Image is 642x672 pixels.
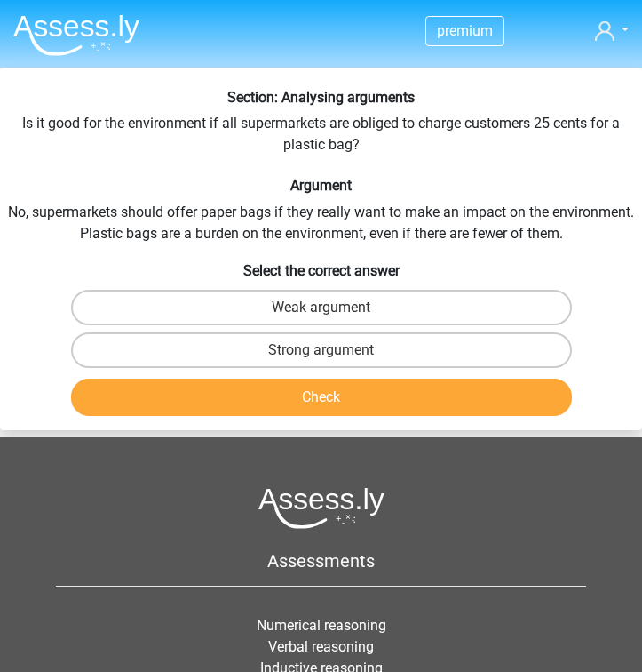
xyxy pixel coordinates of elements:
[426,19,503,43] a: premium
[13,14,139,56] img: Assessly
[437,22,493,39] span: premium
[7,89,635,106] h6: Section: Analysing arguments
[71,290,572,325] label: Weak argument
[257,617,386,634] a: Numerical reasoning
[71,379,572,416] button: Check
[71,332,572,368] label: Strong argument
[258,487,384,529] img: Assessly logo
[7,177,635,194] h6: Argument
[268,638,374,655] a: Verbal reasoning
[56,550,586,572] h5: Assessments
[7,259,635,279] h6: Select the correct answer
